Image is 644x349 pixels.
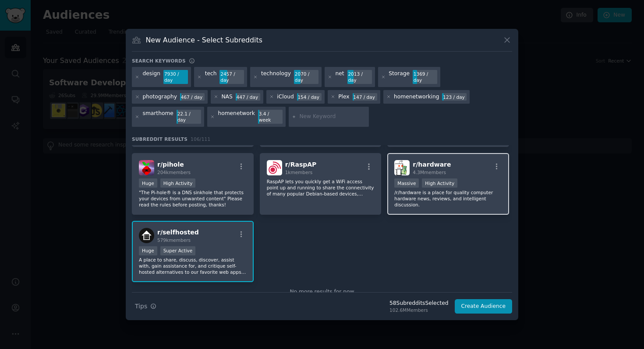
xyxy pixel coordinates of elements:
div: homenetworking [394,93,439,101]
span: r/ selfhosted [157,229,199,236]
span: Subreddit Results [132,136,188,142]
h3: Search keywords [132,58,186,64]
div: 123 / day [442,93,467,101]
span: r/ hardware [413,161,451,168]
p: /r/hardware is a place for quality computer hardware news, reviews, and intelligent discussion. [394,189,502,208]
div: 22.1 / day [177,110,201,124]
div: design [143,70,161,84]
div: 2457 / day [219,70,244,84]
div: Storage [389,70,410,84]
span: Tips [135,302,147,311]
div: No more results for now [132,288,512,296]
h3: New Audience - Select Subreddits [146,35,262,45]
span: r/ RaspAP [285,161,317,168]
div: High Activity [160,178,196,188]
span: 4.3M members [413,170,446,175]
span: 1k members [285,170,313,175]
div: Huge [139,178,157,188]
img: pihole [139,160,154,175]
div: Massive [394,178,419,188]
div: homenetwork [218,110,255,124]
div: smarthome [143,110,173,124]
button: Tips [132,299,159,314]
span: r/ pihole [157,161,184,168]
div: 58 Subreddit s Selected [389,300,448,307]
div: 467 / day [180,93,205,101]
div: High Activity [422,178,457,188]
input: New Keyword [299,113,366,121]
div: technology [261,70,291,84]
div: Super Active [160,246,196,255]
img: selfhosted [139,228,154,243]
p: RaspAP lets you quickly get a WiFi access point up and running to share the connectivity of many ... [267,178,375,197]
button: Create Audience [455,299,513,314]
div: 1369 / day [413,70,437,84]
div: 7930 / day [163,70,188,84]
img: hardware [394,160,410,175]
div: 2013 / day [347,70,372,84]
div: 3.4 / week [258,110,283,124]
span: 106 / 111 [191,136,211,142]
div: 154 / day [297,93,322,101]
span: 579k members [157,237,191,243]
div: NAS [221,93,232,101]
div: 2070 / day [294,70,318,84]
p: "The Pi-hole® is a DNS sinkhole that protects your devices from unwanted content" Please read the... [139,189,247,208]
div: 102.6M Members [389,307,448,313]
div: 147 / day [353,93,377,101]
div: 447 / day [236,93,260,101]
img: RaspAP [267,160,282,175]
div: iCloud [277,93,294,101]
span: 204k members [157,170,191,175]
div: tech [205,70,217,84]
p: A place to share, discuss, discover, assist with, gain assistance for, and critique self-hosted a... [139,257,247,275]
div: net [336,70,344,84]
div: Plex [338,93,349,101]
div: Huge [139,246,157,255]
div: photography [143,93,177,101]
